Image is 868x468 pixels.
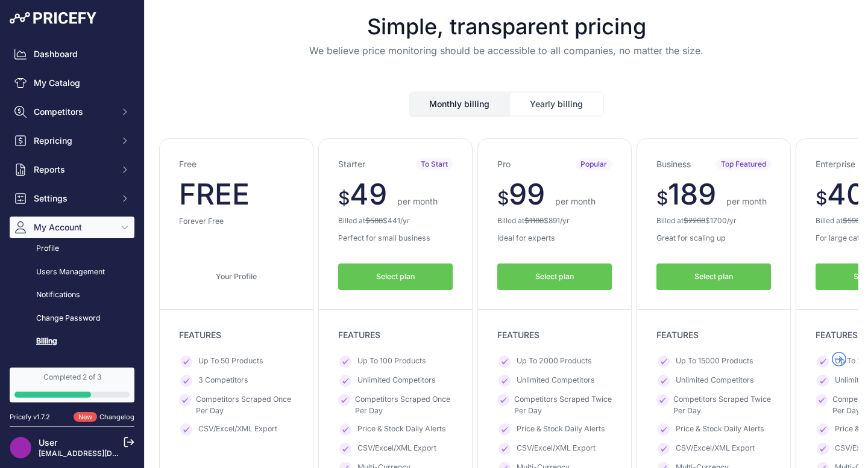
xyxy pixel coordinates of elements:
[154,43,858,58] p: We believe price monitoring should be accessible to all companies, no matter the size.
[198,423,277,436] span: CSV/Excel/XML Export
[529,216,544,225] span: 1188
[179,216,294,227] p: Forever Free
[397,196,438,206] span: per month
[34,192,113,205] span: Settings
[10,308,134,329] a: Change Password
[410,93,509,115] button: Monthly billing
[154,14,858,38] h1: Simple, transparent pricing
[179,158,197,170] h3: Free
[10,159,134,180] button: Reports
[497,216,612,226] p: Billed at $ /yr
[10,217,134,238] button: My Account
[517,356,592,368] span: Up To 2000 Products
[39,437,57,448] a: User
[365,216,383,225] del: $
[198,375,248,387] span: 3 Competitors
[497,329,612,341] p: FEATURES
[10,101,134,123] button: Competitors
[726,196,767,206] span: per month
[497,187,509,209] span: $
[338,329,453,341] p: FEATURES
[10,130,134,152] button: Repricing
[509,176,545,212] span: 99
[514,394,612,416] span: Competitors Scraped Twice Per Day
[517,423,605,436] span: Price & Stock Daily Alerts
[684,216,705,225] del: $
[370,216,383,225] span: 588
[34,221,113,233] span: My Account
[10,285,134,306] a: Notifications
[676,356,753,368] span: Up To 15000 Products
[716,158,771,170] span: Top Featured
[656,233,771,244] p: Great for scaling up
[179,329,294,341] p: FEATURES
[517,443,596,455] span: CSV/Excel/XML Export
[10,331,134,352] a: Billing
[816,158,855,170] h3: Enterprise
[39,449,165,458] a: [EMAIL_ADDRESS][DOMAIN_NAME]
[357,356,426,368] span: Up To 100 Products
[338,158,365,170] h3: Starter
[576,158,612,170] span: Popular
[656,263,771,291] button: Select plan
[656,158,691,170] h3: Business
[34,164,113,176] span: Reports
[10,43,134,65] a: Dashboard
[99,413,134,421] a: Changelog
[656,329,771,341] p: FEATURES
[34,106,113,118] span: Competitors
[355,394,453,416] span: Competitors Scraped Once Per Day
[338,263,453,291] button: Select plan
[10,262,134,283] a: Users Management
[10,368,134,402] a: Completed 2 of 3
[179,263,294,291] a: Your Profile
[10,238,134,259] a: Profile
[524,216,544,225] del: $
[10,43,134,446] nav: Sidebar
[510,93,603,115] button: Yearly billing
[416,158,453,170] span: To Start
[848,216,864,225] span: 5988
[656,216,771,226] p: Billed at $ /yr
[10,412,50,422] div: Pricefy v1.7.2
[535,271,574,283] span: Select plan
[357,423,446,436] span: Price & Stock Daily Alerts
[34,135,113,147] span: Repricing
[816,187,827,209] span: $
[555,196,596,206] span: per month
[843,216,864,225] del: $
[198,356,263,368] span: Up To 50 Products
[179,176,250,212] span: FREE
[497,263,612,291] button: Select plan
[549,216,560,225] span: 891
[357,443,436,455] span: CSV/Excel/XML Export
[357,375,436,387] span: Unlimited Competitors
[10,12,96,24] img: Pricefy Logo
[710,216,727,225] span: 1700
[338,187,350,209] span: $
[668,176,716,212] span: 189
[350,176,387,212] span: 49
[676,375,754,387] span: Unlimited Competitors
[74,412,97,422] span: New
[376,271,415,283] span: Select plan
[656,187,668,209] span: $
[196,394,294,416] span: Competitors Scraped Once Per Day
[10,188,134,209] button: Settings
[497,233,612,244] p: Ideal for experts
[14,372,130,382] div: Completed 2 of 3
[517,375,595,387] span: Unlimited Competitors
[388,216,400,225] span: 441
[10,72,134,94] a: My Catalog
[338,233,453,244] p: Perfect for small business
[688,216,705,225] span: 2268
[676,443,755,455] span: CSV/Excel/XML Export
[694,271,733,283] span: Select plan
[673,394,771,416] span: Competitors Scraped Twice Per Day
[676,423,764,436] span: Price & Stock Daily Alerts
[338,216,453,226] p: Billed at $ /yr
[497,158,511,170] h3: Pro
